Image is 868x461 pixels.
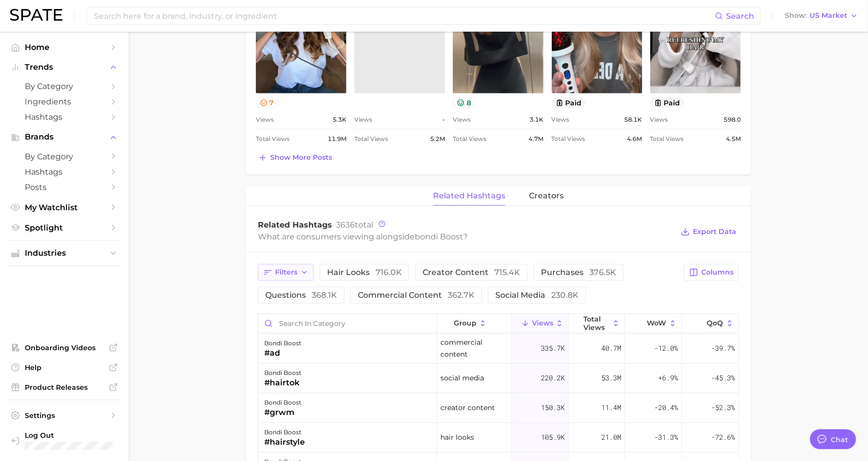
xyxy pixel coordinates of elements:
span: 4.5m [726,133,741,145]
button: Filters [258,264,314,281]
span: Total Views [354,133,388,145]
span: 105.9k [541,431,565,443]
span: 220.2k [541,372,565,384]
span: Total Views [583,315,610,331]
button: group [437,314,512,333]
span: 716.0k [376,268,402,277]
span: by Category [25,82,104,91]
span: 335.7k [541,342,565,354]
span: 3636 [336,220,355,230]
span: My Watchlist [25,203,104,212]
span: Trends [25,63,104,72]
span: Views [532,319,553,327]
span: 368.1k [312,290,337,300]
span: Total Views [552,133,585,145]
span: -45.3% [711,372,735,384]
span: Home [25,43,104,52]
button: ShowUS Market [782,9,861,22]
span: Views [552,114,570,126]
button: bondi boost#hairtoksocial media220.2k53.3m+6.9%-45.3% [258,364,738,393]
div: What are consumers viewing alongside ? [258,230,674,243]
a: Settings [8,408,121,423]
span: Show [785,13,807,18]
div: #ad [264,347,301,359]
span: creators [529,191,564,200]
span: Ingredients [25,97,104,106]
button: bondi boost#grwmcreator content150.3k11.4m-20.4%-52.3% [258,393,738,423]
a: Spotlight [8,220,121,235]
span: Total Views [256,133,289,145]
a: Onboarding Videos [8,340,121,355]
div: bondi boost [264,337,301,349]
button: WoW [625,314,681,333]
button: Export Data [678,225,739,239]
span: Total Views [453,133,486,145]
span: -72.6% [711,431,735,443]
button: Trends [8,60,121,75]
span: 11.9m [328,133,346,145]
input: Search in category [258,314,436,333]
input: Search here for a brand, industry, or ingredient [93,7,715,24]
span: 53.3m [601,372,621,384]
button: 7 [256,97,278,108]
button: paid [552,97,586,108]
a: by Category [8,149,121,164]
span: QoQ [707,319,723,327]
span: Related Hashtags [258,220,332,230]
a: Help [8,360,121,375]
span: Help [25,363,104,372]
span: 4.6m [627,133,642,145]
span: Hashtags [25,112,104,122]
button: paid [650,97,684,108]
span: 40.7m [601,342,621,354]
span: hair looks [327,269,402,277]
span: -12.0% [654,342,678,354]
span: Spotlight [25,223,104,232]
span: -39.7% [711,342,735,354]
span: 376.5k [589,268,616,277]
span: Brands [25,133,104,141]
span: hair looks [440,431,474,443]
span: total [336,220,373,230]
span: 58.1k [625,114,642,126]
span: Log Out [25,431,122,440]
span: -52.3% [711,402,735,414]
span: 5.3k [333,114,346,126]
button: bondi boost#hairstylehair looks105.9k21.0m-31.3%-72.6% [258,423,738,453]
span: creator content [423,269,520,277]
div: bondi boost [264,426,305,438]
a: Product Releases [8,380,121,395]
img: SPATE [10,9,62,21]
span: - [442,114,445,126]
button: Industries [8,246,121,261]
span: Show more posts [270,153,332,162]
span: Settings [25,411,104,420]
button: bondi boost#adcommercial content335.7k40.7m-12.0%-39.7% [258,334,738,364]
button: QoQ [682,314,738,333]
div: #hairtok [264,377,301,389]
div: #hairstyle [264,436,305,448]
span: Total Views [650,133,684,145]
span: 230.8k [551,290,579,300]
span: Industries [25,249,104,258]
span: -20.4% [654,402,678,414]
button: Brands [8,130,121,144]
span: Product Releases [25,383,104,392]
span: 11.4m [601,402,621,414]
span: 5.2m [430,133,445,145]
a: My Watchlist [8,200,121,215]
span: commercial content [440,336,508,360]
div: bondi boost [264,397,301,409]
span: group [454,319,477,327]
span: creator content [440,402,495,414]
button: Columns [684,264,739,281]
span: Export Data [693,228,736,236]
span: commercial content [358,291,475,299]
span: Columns [701,268,733,277]
span: Views [354,114,372,126]
span: 598.0 [723,114,741,126]
span: Views [453,114,471,126]
span: questions [265,291,337,299]
span: Onboarding Videos [25,343,104,352]
span: Filters [275,268,297,277]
